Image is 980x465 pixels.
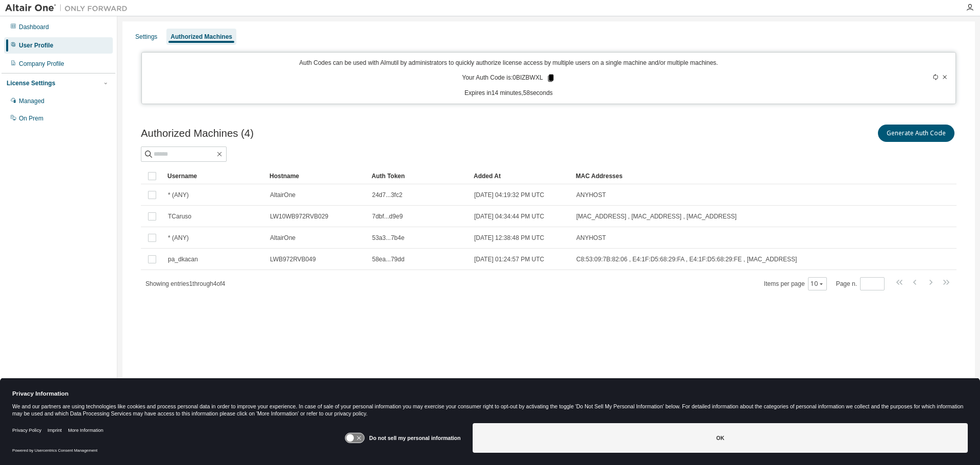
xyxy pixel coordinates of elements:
p: Expires in 14 minutes, 58 seconds [148,89,870,97]
span: AltairOne [270,234,296,242]
span: C8:53:09:7B:82:06 , E4:1F:D5:68:29:FA , E4:1F:D5:68:29:FE , [MAC_ADDRESS] [576,255,797,263]
div: User Profile [19,41,53,50]
img: Altair One [5,3,133,13]
span: * (ANY) [168,191,189,199]
span: * (ANY) [168,234,189,242]
div: Authorized Machines [170,33,232,41]
span: [DATE] 04:34:44 PM UTC [474,212,544,221]
div: License Settings [7,79,55,87]
span: 58ea...79dd [372,255,404,263]
span: Authorized Machines (4) [141,128,254,139]
div: MAC Addresses [576,168,849,184]
span: 24d7...3fc2 [372,191,402,199]
div: On Prem [19,114,43,123]
p: Your Auth Code is: 0BIZBWXL [462,74,555,83]
span: [DATE] 01:24:57 PM UTC [474,255,544,263]
span: Showing entries 1 through 4 of 4 [145,280,225,287]
div: Hostname [269,168,363,184]
div: Auth Token [372,168,465,184]
div: Settings [135,33,157,41]
span: Page n. [836,277,885,290]
div: Managed [19,97,44,105]
span: LW10WB972RVB029 [270,212,328,221]
span: 7dbf...d9e9 [372,212,403,221]
div: Company Profile [19,60,64,68]
span: [DATE] 12:38:48 PM UTC [474,234,544,242]
div: Added At [474,168,568,184]
div: Dashboard [19,23,49,31]
span: [MAC_ADDRESS] , [MAC_ADDRESS] , [MAC_ADDRESS] [576,212,737,221]
span: AltairOne [270,191,296,199]
p: Auth Codes can be used with Almutil by administrators to quickly authorize license access by mult... [148,59,870,67]
span: LWB972RVB049 [270,255,316,263]
span: [DATE] 04:19:32 PM UTC [474,191,544,199]
span: ANYHOST [576,234,606,242]
span: Items per page [764,277,827,290]
div: Username [167,168,261,184]
span: TCaruso [168,212,191,221]
span: pa_dkacan [168,255,198,263]
button: Generate Auth Code [878,125,954,142]
span: ANYHOST [576,191,606,199]
button: 10 [811,280,824,288]
span: 53a3...7b4e [372,234,404,242]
